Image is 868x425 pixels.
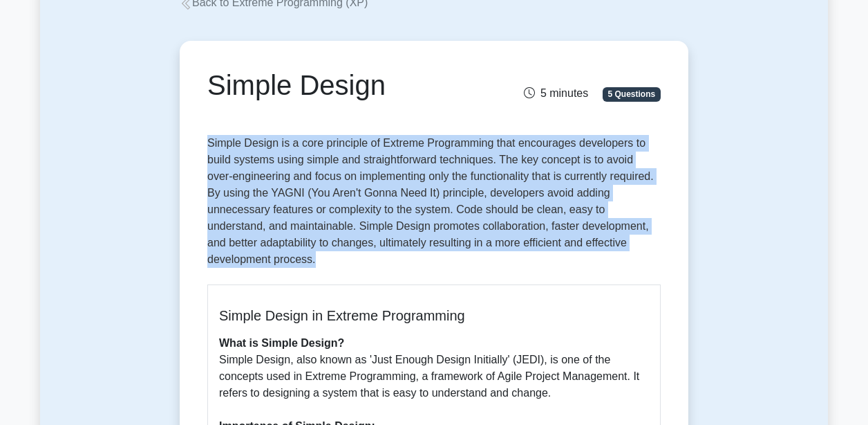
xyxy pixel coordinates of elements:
p: Simple Design is a core principle of Extreme Programming that encourages developers to build syst... [207,135,661,273]
span: 5 Questions [603,87,661,101]
h1: Simple Design [207,69,504,102]
b: What is Simple Design? [219,337,344,349]
span: 5 minutes [524,87,588,99]
h5: Simple Design in Extreme Programming [219,307,649,324]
